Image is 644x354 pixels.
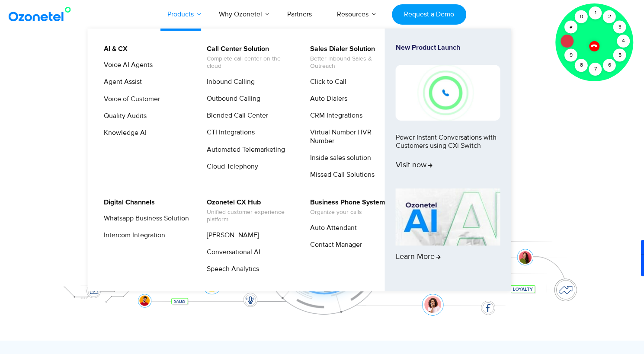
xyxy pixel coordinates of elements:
[98,111,148,121] a: Quality Audits
[589,63,602,76] div: 7
[201,264,260,274] a: Speech Analytics
[392,4,466,25] a: Request a Demo
[304,169,376,180] a: Missed Call Solutions
[201,44,293,71] a: Call Center SolutionComplete call center on the cloud
[396,188,500,246] img: AI
[98,128,148,138] a: Knowledge AI
[304,93,349,104] a: Auto Dialers
[564,21,577,34] div: #
[201,77,256,87] a: Inbound Calling
[207,209,292,223] span: Unified customer experience platform
[201,93,262,104] a: Outbound Calling
[575,59,588,72] div: 8
[98,44,129,54] a: AI & CX
[589,6,602,19] div: 1
[310,209,385,216] span: Organize your calls
[575,10,588,23] div: 0
[396,65,500,120] img: New-Project-17.png
[201,127,256,138] a: CTI Integrations
[304,44,397,71] a: Sales Dialer SolutionBetter Inbound Sales & Outreach
[201,247,262,258] a: Conversational AI
[98,197,156,208] a: Digital Channels
[396,44,500,185] a: New Product LaunchPower Instant Conversations with Customers using CXi SwitchVisit now
[304,223,358,233] a: Auto Attendant
[98,213,190,224] a: Whatsapp Business Solution
[613,49,626,62] div: 5
[98,94,161,105] a: Voice of Customer
[396,188,500,277] a: Learn More
[304,127,397,146] a: Virtual Number | IVR Number
[98,60,154,70] a: Voice AI Agents
[304,239,363,250] a: Contact Manager
[207,55,292,70] span: Complete call center on the cloud
[396,161,433,170] span: Visit now
[304,153,372,163] a: Inside sales solution
[613,21,626,34] div: 3
[201,144,286,155] a: Automated Telemarketing
[52,119,593,129] div: Turn every conversation into a growth engine for your enterprise.
[201,161,260,172] a: Cloud Telephony
[52,55,593,83] div: Orchestrate Intelligent
[304,197,387,217] a: Business Phone SystemOrganize your calls
[98,77,143,87] a: Agent Assist
[304,77,348,87] a: Click to Call
[304,110,364,121] a: CRM Integrations
[98,230,167,241] a: Intercom Integration
[617,35,630,48] div: 4
[603,59,616,72] div: 6
[396,252,441,262] span: Learn More
[201,230,260,241] a: [PERSON_NAME]
[564,49,577,62] div: 9
[603,10,616,23] div: 2
[52,77,593,119] div: Customer Experiences
[310,55,395,70] span: Better Inbound Sales & Outreach
[201,110,269,121] a: Blended Call Center
[201,197,293,225] a: Ozonetel CX HubUnified customer experience platform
